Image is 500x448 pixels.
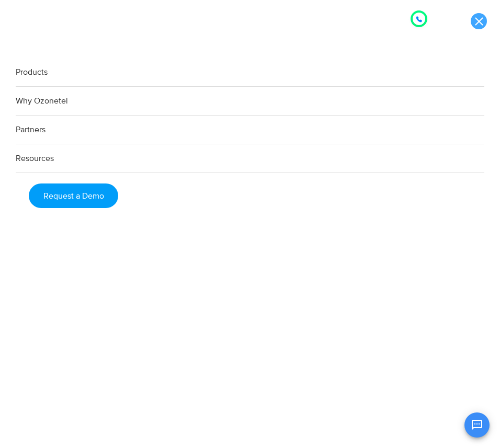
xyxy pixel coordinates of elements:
button: Open chat [464,412,490,438]
a: Request a Demo [29,183,118,208]
a: Why Ozonetel [16,87,484,116]
a: Partners [16,116,484,144]
a: Products [16,58,484,87]
a: Resources [16,144,484,173]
